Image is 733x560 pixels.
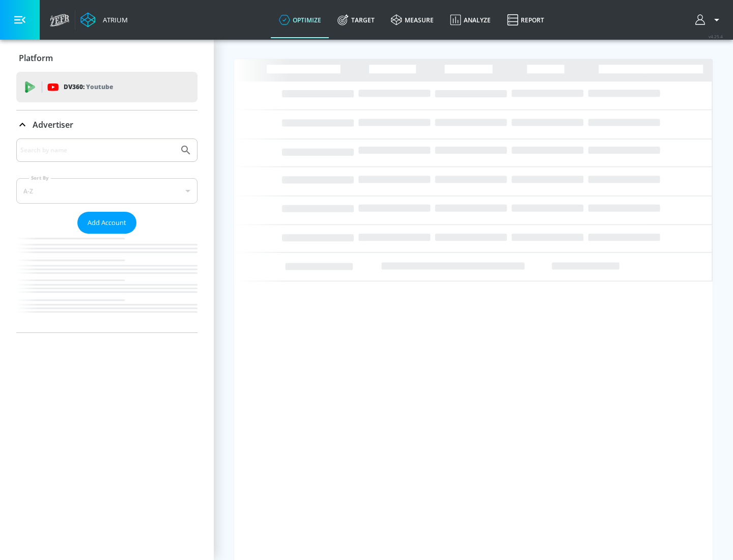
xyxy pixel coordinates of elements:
a: measure [383,2,442,38]
div: Atrium [99,15,128,24]
div: A-Z [16,178,198,204]
div: DV360: Youtube [16,72,198,102]
p: Advertiser [33,119,73,130]
a: Target [329,2,383,38]
p: Youtube [86,81,113,92]
div: Advertiser [16,110,198,139]
p: Platform [19,52,53,64]
span: Add Account [88,217,126,229]
div: Platform [16,44,198,72]
a: optimize [271,2,329,38]
a: Report [499,2,552,38]
span: v 4.25.4 [709,34,723,39]
div: Advertiser [16,138,198,332]
label: Sort By [29,175,51,181]
a: Analyze [442,2,499,38]
a: Atrium [80,12,128,27]
nav: list of Advertiser [16,234,198,332]
button: Add Account [77,212,136,234]
p: DV360: [64,81,113,93]
input: Search by name [20,144,175,157]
